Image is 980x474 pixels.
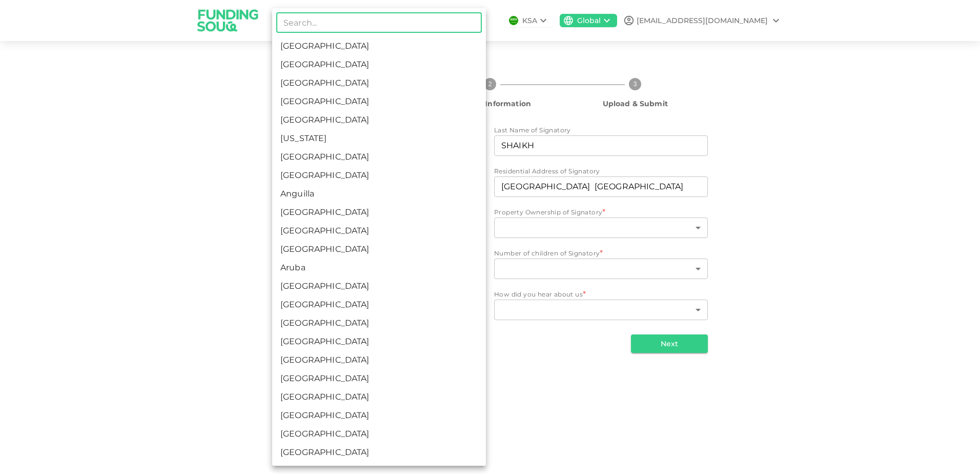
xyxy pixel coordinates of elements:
li: [GEOGRAPHIC_DATA] [272,332,486,351]
li: [GEOGRAPHIC_DATA] [272,369,486,388]
li: [GEOGRAPHIC_DATA] [272,443,486,462]
li: [GEOGRAPHIC_DATA] [272,295,486,314]
li: [GEOGRAPHIC_DATA] [272,55,486,74]
li: [GEOGRAPHIC_DATA] [272,74,486,92]
li: [GEOGRAPHIC_DATA] [272,351,486,369]
li: [GEOGRAPHIC_DATA] [272,406,486,425]
li: Aruba [272,259,486,277]
li: [GEOGRAPHIC_DATA] [272,314,486,332]
li: [GEOGRAPHIC_DATA] [272,240,486,259]
li: [GEOGRAPHIC_DATA] [272,166,486,185]
li: [GEOGRAPHIC_DATA] [272,37,486,55]
li: [GEOGRAPHIC_DATA] [272,388,486,406]
li: [GEOGRAPHIC_DATA] [272,277,486,295]
input: Search... [276,12,482,33]
li: [GEOGRAPHIC_DATA] [272,222,486,240]
li: [GEOGRAPHIC_DATA] [272,148,486,166]
li: [US_STATE] [272,129,486,148]
li: [GEOGRAPHIC_DATA] [272,92,486,111]
li: Anguilla [272,185,486,203]
li: [GEOGRAPHIC_DATA] [272,425,486,443]
li: [GEOGRAPHIC_DATA] [272,203,486,222]
li: [GEOGRAPHIC_DATA] [272,111,486,129]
